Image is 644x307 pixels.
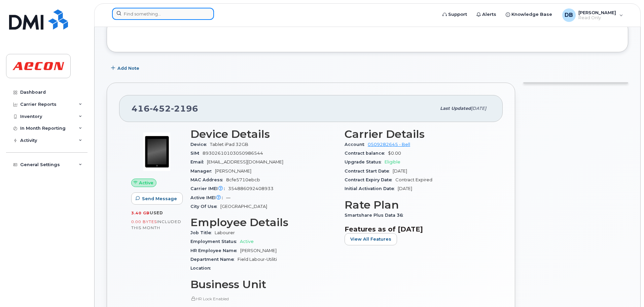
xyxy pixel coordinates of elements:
[240,239,254,244] span: Active
[558,8,628,22] div: Dawn Banks
[388,151,401,156] span: $0.00
[238,257,277,262] span: Field Labour-Utiliti
[385,159,400,164] span: Eligible
[240,248,277,253] span: [PERSON_NAME]
[190,216,336,228] h3: Employee Details
[448,11,467,18] span: Support
[150,210,163,215] span: used
[578,10,616,15] span: [PERSON_NAME]
[190,278,336,290] h3: Business Unit
[139,180,153,186] span: Active
[190,296,336,302] p: HR Lock Enabled
[131,219,157,224] span: 0.00 Bytes
[220,204,267,209] span: [GEOGRAPHIC_DATA]
[171,103,198,114] span: 2196
[190,195,226,200] span: Active IMEI
[345,168,393,174] span: Contract Start Date
[131,211,150,215] span: 3.40 GB
[203,151,263,156] span: 89302610103050986544
[190,266,214,271] span: Location
[565,11,573,19] span: DB
[107,62,145,74] button: Add Note
[482,11,496,18] span: Alerts
[345,213,406,218] span: Smartshare Plus Data 36
[472,8,501,21] a: Alerts
[226,195,230,200] span: —
[112,8,214,20] input: Find something...
[131,192,183,205] button: Send Message
[345,233,397,245] button: View All Features
[350,236,391,242] span: View All Features
[345,225,491,233] h3: Features as of [DATE]
[190,128,336,140] h3: Device Details
[511,11,552,18] span: Knowledge Base
[131,219,181,230] span: included this month
[393,168,407,174] span: [DATE]
[190,159,207,164] span: Email
[578,15,616,21] span: Read Only
[368,142,410,147] a: 0509282645 - Bell
[395,177,432,182] span: Contract Expired
[117,65,139,71] span: Add Note
[440,106,471,111] span: Last updated
[345,151,388,156] span: Contract balance
[150,103,171,114] span: 452
[471,106,486,111] span: [DATE]
[228,186,274,191] span: 354886092408933
[142,195,177,202] span: Send Message
[345,199,491,211] h3: Rate Plan
[345,159,385,164] span: Upgrade Status
[190,230,215,235] span: Job Title
[190,257,238,262] span: Department Name
[190,177,226,182] span: MAC Address
[345,142,368,147] span: Account
[190,151,203,156] span: SIM
[345,128,491,140] h3: Carrier Details
[345,186,398,191] span: Initial Activation Date
[398,186,412,191] span: [DATE]
[438,8,472,21] a: Support
[210,142,248,147] span: Tablet iPad 32GB
[132,103,198,114] span: 416
[190,186,228,191] span: Carrier IMEI
[190,248,240,253] span: HR Employee Name
[215,168,251,174] span: [PERSON_NAME]
[226,177,260,182] span: 8cfe5710ebcb
[207,159,283,164] span: [EMAIL_ADDRESS][DOMAIN_NAME]
[137,131,177,172] img: image20231002-3703462-fz3vdb.jpeg
[190,239,240,244] span: Employment Status
[190,168,215,174] span: Manager
[215,230,235,235] span: Labourer
[190,204,220,209] span: City Of Use
[345,177,395,182] span: Contract Expiry Date
[501,8,557,21] a: Knowledge Base
[190,142,210,147] span: Device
